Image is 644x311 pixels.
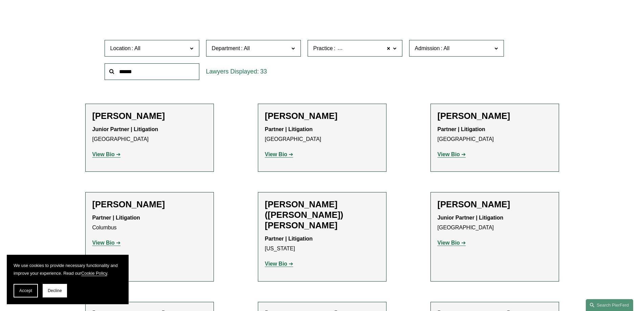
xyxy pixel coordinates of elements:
strong: View Bio [265,261,287,267]
span: Decline [48,288,62,293]
a: Cookie Policy [81,271,107,276]
h2: [PERSON_NAME] [92,199,207,210]
span: 33 [260,68,267,75]
strong: Junior Partner | Litigation [92,126,158,132]
p: Columbus [92,213,207,233]
p: [US_STATE] [265,234,379,254]
span: Location [110,45,131,51]
h2: [PERSON_NAME] ([PERSON_NAME]) [PERSON_NAME] [265,199,379,231]
a: View Bio [92,151,121,157]
strong: View Bio [438,151,460,157]
strong: View Bio [265,151,287,157]
span: Department [212,45,240,51]
a: Search this site [586,299,633,311]
a: View Bio [265,261,293,267]
span: Practice [313,45,333,51]
p: We use cookies to provide necessary functionality and improve your experience. Read our . [14,262,122,277]
a: View Bio [92,240,121,246]
h2: [PERSON_NAME] [92,111,207,121]
a: View Bio [438,151,466,157]
strong: Partner | Litigation [92,215,140,221]
strong: View Bio [92,240,115,246]
strong: Partner | Litigation [265,236,313,242]
strong: Junior Partner | Litigation [438,215,504,221]
strong: View Bio [438,240,460,246]
a: View Bio [265,151,293,157]
p: [GEOGRAPHIC_DATA] [92,125,207,144]
button: Decline [43,284,67,297]
h2: [PERSON_NAME] [438,199,552,210]
strong: View Bio [92,151,115,157]
span: Accept [19,288,32,293]
span: Cyber, Privacy & Technology [336,44,405,53]
section: Cookie banner [7,255,129,304]
p: [GEOGRAPHIC_DATA] [438,125,552,144]
h2: [PERSON_NAME] [265,111,379,121]
p: [GEOGRAPHIC_DATA] [265,125,379,144]
strong: Partner | Litigation [265,126,313,132]
span: Admission [415,45,440,51]
p: [GEOGRAPHIC_DATA] [438,213,552,233]
h2: [PERSON_NAME] [438,111,552,121]
strong: Partner | Litigation [438,126,485,132]
button: Accept [14,284,38,297]
a: View Bio [438,240,466,246]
